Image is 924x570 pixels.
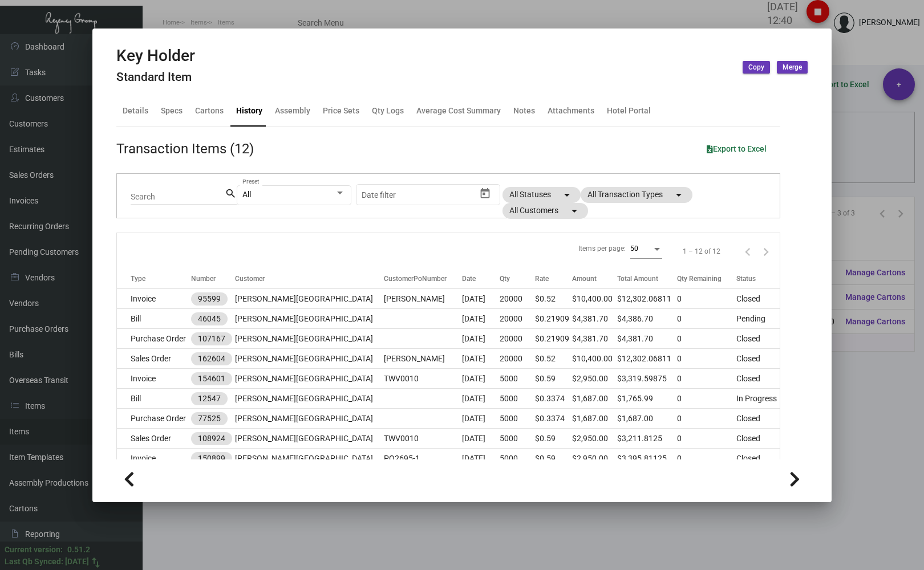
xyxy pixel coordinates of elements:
span: Export to Excel [707,144,767,153]
mat-chip: 107167 [191,332,232,345]
div: Qty [500,274,535,284]
mat-chip: 95599 [191,292,228,306]
mat-chip: 12547 [191,392,228,405]
td: $1,687.00 [572,409,617,429]
td: $0.21909 [535,309,572,329]
mat-icon: arrow_drop_down [568,204,581,218]
td: [PERSON_NAME][GEOGRAPHIC_DATA] [235,309,383,329]
td: 0 [677,309,736,329]
div: Current version: [5,544,63,556]
td: [PERSON_NAME][GEOGRAPHIC_DATA] [235,449,383,469]
td: Closed [736,349,780,369]
td: $0.59 [535,449,572,469]
div: CustomerPoNumber [384,274,463,284]
td: 20000 [500,349,535,369]
td: 20000 [500,309,535,329]
td: 0 [677,409,736,429]
td: 20000 [500,289,535,309]
td: [DATE] [462,349,500,369]
td: [PERSON_NAME][GEOGRAPHIC_DATA] [235,369,383,389]
td: $10,400.00 [572,289,617,309]
td: [PERSON_NAME] [384,349,463,369]
div: Status [736,274,756,284]
div: Qty [500,274,510,284]
td: PO2695-1 [384,449,463,469]
button: Previous page [739,242,757,260]
div: Last Qb Synced: [DATE] [5,556,89,568]
td: 0 [677,449,736,469]
div: Assembly [275,105,310,117]
td: 5000 [500,429,535,449]
td: [DATE] [462,389,500,409]
div: Customer [235,274,265,284]
mat-chip: 77525 [191,412,228,425]
td: [DATE] [462,329,500,349]
td: $4,381.70 [572,329,617,349]
td: In Progress [736,389,780,409]
div: Type [131,274,191,284]
span: Merge [783,63,802,72]
td: $10,400.00 [572,349,617,369]
td: [PERSON_NAME][GEOGRAPHIC_DATA] [235,329,383,349]
div: Total Amount [617,274,678,284]
div: Items per page: [578,243,626,254]
td: 0 [677,349,736,369]
button: Merge [777,61,808,74]
div: Customer [235,274,383,284]
td: $2,950.00 [572,449,617,469]
div: Transaction Items (12) [116,139,254,159]
td: 0 [677,329,736,349]
td: TWV0010 [384,429,463,449]
mat-chip: All Customers [502,203,588,219]
mat-chip: 46045 [191,312,228,325]
div: Total Amount [617,274,658,284]
td: Purchase Order [117,329,191,349]
td: $0.59 [535,429,572,449]
td: Purchase Order [117,409,191,429]
td: 5000 [500,389,535,409]
td: [DATE] [462,409,500,429]
mat-icon: arrow_drop_down [560,188,574,202]
td: Closed [736,449,780,469]
td: $12,302.06811 [617,349,678,369]
td: $3,395.81125 [617,449,678,469]
td: Closed [736,369,780,389]
td: $4,381.70 [617,329,678,349]
div: Status [736,274,780,284]
td: Closed [736,329,780,349]
td: $0.21909 [535,329,572,349]
mat-chip: 108924 [191,432,232,445]
h4: Standard Item [116,70,195,84]
td: $1,765.99 [617,389,678,409]
div: CustomerPoNumber [384,274,447,284]
div: History [236,105,262,117]
div: Number [191,274,216,284]
div: Notes [513,105,535,117]
div: Qty Remaining [677,274,722,284]
td: [PERSON_NAME][GEOGRAPHIC_DATA] [235,289,383,309]
td: 5000 [500,369,535,389]
div: Rate [535,274,572,284]
mat-icon: arrow_drop_down [672,188,686,202]
td: $0.52 [535,289,572,309]
td: $1,687.00 [572,389,617,409]
div: Qty Logs [372,105,404,117]
mat-icon: search [225,187,237,201]
td: $1,687.00 [617,409,678,429]
td: Closed [736,409,780,429]
div: Price Sets [323,105,359,117]
div: Specs [161,105,183,117]
span: Copy [748,63,764,72]
td: $4,386.70 [617,309,678,329]
td: $3,319.59875 [617,369,678,389]
td: 0 [677,429,736,449]
div: Details [123,105,148,117]
td: 20000 [500,329,535,349]
button: Export to Excel [698,139,776,159]
div: Hotel Portal [607,105,651,117]
td: Pending [736,309,780,329]
td: Closed [736,429,780,449]
div: Average Cost Summary [416,105,501,117]
td: 5000 [500,409,535,429]
td: 0 [677,369,736,389]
